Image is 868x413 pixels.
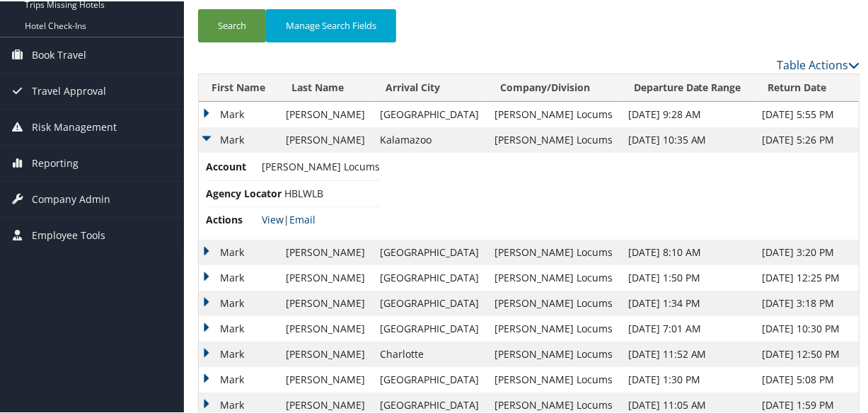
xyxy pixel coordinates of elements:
[284,185,323,199] span: HBLWLB
[756,73,859,100] th: Return Date: activate to sort column ascending
[279,315,373,340] td: [PERSON_NAME]
[487,73,621,100] th: Company/Division
[621,73,756,100] th: Departure Date Range: activate to sort column ascending
[262,211,284,225] a: View
[279,73,373,100] th: Last Name: activate to sort column ascending
[373,238,487,264] td: [GEOGRAPHIC_DATA]
[487,340,621,366] td: [PERSON_NAME] Locums
[199,289,279,315] td: Mark
[621,366,756,391] td: [DATE] 1:30 PM
[199,100,279,126] td: Mark
[621,126,756,151] td: [DATE] 10:35 AM
[756,315,859,340] td: [DATE] 10:30 PM
[621,100,756,126] td: [DATE] 9:28 AM
[279,340,373,366] td: [PERSON_NAME]
[487,100,621,126] td: [PERSON_NAME] Locums
[199,315,279,340] td: Mark
[198,8,266,41] button: Search
[289,211,316,225] a: Email
[373,289,487,315] td: [GEOGRAPHIC_DATA]
[266,8,396,41] button: Manage Search Fields
[32,216,105,252] span: Employee Tools
[279,238,373,264] td: [PERSON_NAME]
[32,180,110,216] span: Company Admin
[206,185,282,200] span: Agency Locator
[621,315,756,340] td: [DATE] 7:01 AM
[32,36,86,71] span: Book Travel
[487,126,621,151] td: [PERSON_NAME] Locums
[199,73,279,100] th: First Name: activate to sort column ascending
[756,238,859,264] td: [DATE] 3:20 PM
[756,126,859,151] td: [DATE] 5:26 PM
[279,366,373,391] td: [PERSON_NAME]
[621,289,756,315] td: [DATE] 1:34 PM
[279,100,373,126] td: [PERSON_NAME]
[262,158,380,172] span: [PERSON_NAME] Locums
[373,366,487,391] td: [GEOGRAPHIC_DATA]
[487,264,621,289] td: [PERSON_NAME] Locums
[279,126,373,151] td: [PERSON_NAME]
[373,126,487,151] td: Kalamazoo
[279,264,373,289] td: [PERSON_NAME]
[373,315,487,340] td: [GEOGRAPHIC_DATA]
[487,238,621,264] td: [PERSON_NAME] Locums
[32,72,106,107] span: Travel Approval
[32,108,117,144] span: Risk Management
[621,264,756,289] td: [DATE] 1:50 PM
[262,211,316,225] span: |
[621,340,756,366] td: [DATE] 11:52 AM
[32,144,79,180] span: Reporting
[199,340,279,366] td: Mark
[621,238,756,264] td: [DATE] 8:10 AM
[756,100,859,126] td: [DATE] 5:55 PM
[756,340,859,366] td: [DATE] 12:50 PM
[487,315,621,340] td: [PERSON_NAME] Locums
[373,73,487,100] th: Arrival City: activate to sort column ascending
[206,211,259,226] span: Actions
[206,158,259,173] span: Account
[756,289,859,315] td: [DATE] 3:18 PM
[199,264,279,289] td: Mark
[373,100,487,126] td: [GEOGRAPHIC_DATA]
[199,126,279,151] td: Mark
[199,366,279,391] td: Mark
[199,238,279,264] td: Mark
[777,56,860,71] a: Table Actions
[756,264,859,289] td: [DATE] 12:25 PM
[373,340,487,366] td: Charlotte
[487,289,621,315] td: [PERSON_NAME] Locums
[756,366,859,391] td: [DATE] 5:08 PM
[279,289,373,315] td: [PERSON_NAME]
[373,264,487,289] td: [GEOGRAPHIC_DATA]
[487,366,621,391] td: [PERSON_NAME] Locums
